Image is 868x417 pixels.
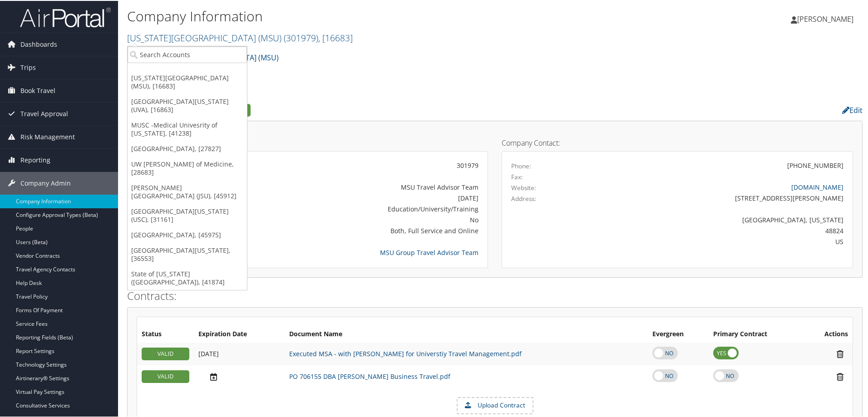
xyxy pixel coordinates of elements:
th: Primary Contract [709,325,804,342]
a: UW [PERSON_NAME] of Medicine, [28683] [128,156,247,179]
a: MUSC -Medical Univesrity of [US_STATE], [41238] [128,117,247,140]
th: Evergreen [648,325,709,342]
div: MSU Travel Advisor Team [261,182,478,191]
div: [DATE] [261,192,478,202]
div: Education/University/Training [261,203,478,213]
a: State of [US_STATE] ([GEOGRAPHIC_DATA]), [41874] [128,265,247,289]
span: ( 301979 ) [284,31,318,43]
h2: Contracts: [127,287,863,303]
span: Company Admin [20,171,71,194]
span: , [ 16683 ] [318,31,353,43]
span: Book Travel [20,78,55,101]
label: Upload Contract [458,397,533,412]
i: Remove Contract [832,371,848,381]
a: [GEOGRAPHIC_DATA][US_STATE] (USC), [31161] [128,203,247,226]
a: [PERSON_NAME][GEOGRAPHIC_DATA] (JSU), [45912] [128,179,247,203]
input: Search Accounts [128,45,247,62]
span: Trips [20,55,36,78]
a: PO 706155 DBA [PERSON_NAME] Business Travel.pdf [289,371,450,380]
div: 48824 [598,225,844,235]
a: Edit [842,104,863,114]
a: Executed MSA - with [PERSON_NAME] for Universtiy Travel Management.pdf [289,348,522,357]
span: Reporting [20,148,50,171]
h4: Account Details: [137,138,488,146]
th: Actions [804,325,853,342]
span: Travel Approval [20,102,68,124]
div: No [261,214,478,224]
div: VALID [142,347,189,359]
div: VALID [142,369,189,382]
img: airportal-logo.png [20,6,111,27]
a: [PERSON_NAME] [791,5,863,32]
a: MSU Group Travel Advisor Team [380,247,478,256]
label: Phone: [511,161,531,170]
i: Remove Contract [832,348,848,358]
a: [GEOGRAPHIC_DATA], [45975] [128,226,247,242]
div: Add/Edit Date [198,349,280,357]
label: Fax: [511,172,523,181]
h1: Company Information [127,6,617,25]
a: [DOMAIN_NAME] [791,182,843,191]
div: [GEOGRAPHIC_DATA], [US_STATE] [598,214,844,224]
a: [GEOGRAPHIC_DATA], [27827] [128,140,247,156]
div: Add/Edit Date [198,371,280,381]
span: Dashboards [20,32,57,55]
th: Status [137,325,194,342]
a: [GEOGRAPHIC_DATA][US_STATE], [36553] [128,242,247,265]
div: [PHONE_NUMBER] [787,160,843,169]
a: [US_STATE][GEOGRAPHIC_DATA] (MSU) [127,31,353,43]
label: Address: [511,193,536,202]
th: Expiration Date [194,325,285,342]
div: US [598,236,844,245]
a: [GEOGRAPHIC_DATA][US_STATE] (UVA), [16863] [128,93,247,117]
label: Website: [511,182,536,191]
h2: Company Profile: [127,101,613,117]
div: 301979 [261,160,478,169]
div: [STREET_ADDRESS][PERSON_NAME] [598,192,844,202]
div: Both, Full Service and Online [261,225,478,235]
h4: Company Contact: [502,138,853,146]
span: [PERSON_NAME] [797,13,853,23]
a: [US_STATE][GEOGRAPHIC_DATA] (MSU), [16683] [128,69,247,93]
span: [DATE] [198,348,219,357]
span: Risk Management [20,125,75,147]
th: Document Name [285,325,648,342]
